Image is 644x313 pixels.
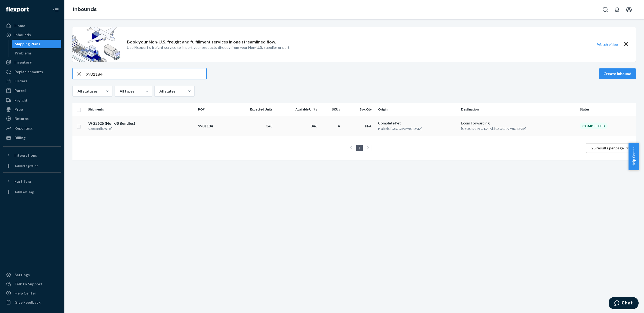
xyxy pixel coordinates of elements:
[14,107,23,112] div: Prep
[319,103,344,116] th: SKUs
[88,121,135,126] div: WG2625 (Non-JS Bundles)
[3,105,61,114] a: Prep
[127,39,276,45] p: Book your Non-U.S. freight and fulfillment services in one streamlined flow.
[378,127,422,131] span: Hialeah, [GEOGRAPHIC_DATA]
[159,89,159,94] input: All states
[3,96,61,105] a: Freight
[378,120,457,126] div: CompletePet
[357,146,362,150] a: Page 1 is your current page
[311,124,317,128] span: 346
[461,120,576,126] div: Ecom Forwarding
[3,77,61,85] a: Orders
[15,50,32,56] div: Problems
[14,88,26,93] div: Parcel
[275,103,319,116] th: Available Units
[376,103,459,116] th: Origin
[344,103,376,116] th: Box Qty
[127,45,290,50] p: Use Flexport’s freight service to import your products directly from your Non-U.S. supplier or port.
[459,103,578,116] th: Destination
[14,98,28,103] div: Freight
[266,124,273,128] span: 348
[3,271,61,279] a: Settings
[3,21,61,30] a: Home
[628,143,639,170] button: Help Center
[6,7,29,12] img: Flexport logo
[14,164,38,168] div: Add Integration
[3,58,61,67] a: Inventory
[624,4,634,15] button: Open account menu
[69,2,101,17] ol: breadcrumbs
[600,4,611,15] button: Open Search Box
[14,78,27,84] div: Orders
[594,40,621,48] button: Watch video
[14,300,41,305] div: Give Feedback
[229,103,275,116] th: Expected Units
[14,116,29,121] div: Returns
[14,179,32,184] div: Fast Tags
[14,69,43,75] div: Replenishments
[73,6,97,12] a: Inbounds
[591,146,624,150] span: 25 results per page
[3,151,61,160] button: Integrations
[14,281,42,287] div: Talk to Support
[623,40,630,48] button: Close
[119,89,120,94] input: All types
[3,68,61,76] a: Replenishments
[3,177,61,186] button: Fast Tags
[3,134,61,142] a: Billing
[12,40,61,48] a: Shipping Plans
[14,23,25,28] div: Home
[3,188,61,196] a: Add Fast Tag
[14,272,30,278] div: Settings
[580,123,608,129] div: Completed
[14,60,32,65] div: Inventory
[50,4,61,15] button: Close Navigation
[86,68,206,79] input: Search inbounds by name, destination, msku...
[612,4,623,15] button: Open notifications
[14,126,32,131] div: Reporting
[196,116,229,136] td: 9901184
[14,153,37,158] div: Integrations
[3,162,61,170] a: Add Integration
[578,103,636,116] th: Status
[196,103,229,116] th: PO#
[14,290,36,296] div: Help Center
[599,68,636,79] button: Create inbound
[86,103,196,116] th: Shipments
[3,124,61,132] a: Reporting
[609,297,639,310] iframe: Opens a widget where you can chat to one of our agents
[338,124,340,128] span: 4
[15,41,40,47] div: Shipping Plans
[3,31,61,39] a: Inbounds
[14,32,31,38] div: Inbounds
[14,190,34,194] div: Add Fast Tag
[3,114,61,123] a: Returns
[14,135,25,141] div: Billing
[3,86,61,95] a: Parcel
[365,124,372,128] span: N/A
[88,126,135,131] div: Created [DATE]
[3,280,61,288] button: Talk to Support
[12,49,61,57] a: Problems
[461,127,526,131] span: [GEOGRAPHIC_DATA], [GEOGRAPHIC_DATA]
[3,298,61,307] button: Give Feedback
[3,289,61,297] a: Help Center
[77,89,78,94] input: All statuses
